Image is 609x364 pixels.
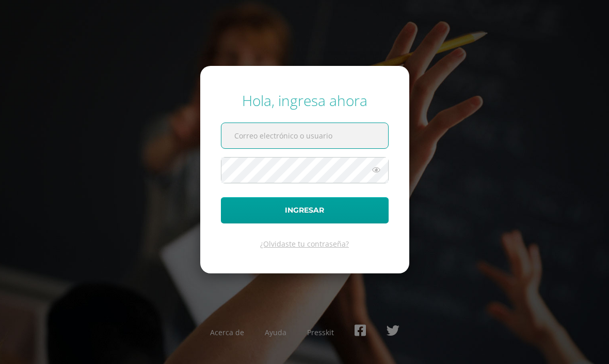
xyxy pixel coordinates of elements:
a: Acerca de [210,327,244,337]
div: Hola, ingresa ahora [221,91,389,110]
input: Correo electrónico o usuario [221,123,388,148]
a: ¿Olvidaste tu contraseña? [260,239,349,249]
a: Presskit [307,327,334,337]
button: Ingresar [221,197,389,223]
a: Ayuda [265,327,286,337]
